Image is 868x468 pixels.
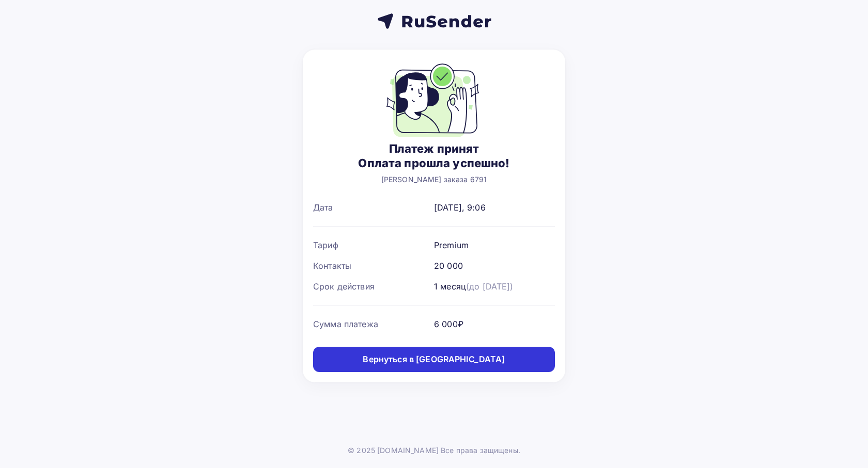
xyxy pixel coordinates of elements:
[313,260,434,272] div: Контакты
[466,281,514,292] span: (до [DATE])
[348,445,520,456] div: © 2025 [DOMAIN_NAME] Все права защищены.
[358,141,509,156] div: Платеж принят
[358,174,509,185] div: [PERSON_NAME] заказа 6791
[313,201,434,214] div: Дата
[358,156,509,170] div: Оплата прошла успешно!
[434,318,463,330] div: 6 000₽
[363,353,505,365] div: Вернуться в [GEOGRAPHIC_DATA]
[434,201,486,214] div: [DATE], 9:06
[434,239,469,251] div: Premium
[313,239,434,251] div: Тариф
[313,280,434,293] div: Срок действия
[313,318,434,330] div: Сумма платежа
[434,260,463,272] div: 20 000
[434,280,514,293] div: 1 месяц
